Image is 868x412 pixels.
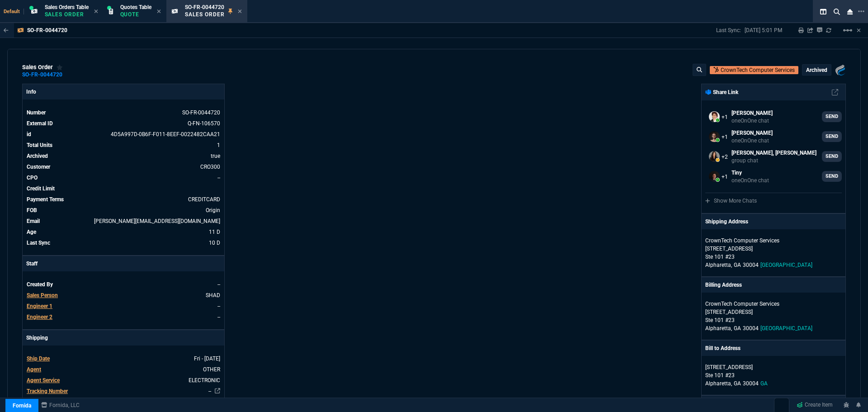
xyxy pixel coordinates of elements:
[27,27,67,34] p: SO-FR-0044720
[731,149,816,157] p: [PERSON_NAME], [PERSON_NAME]
[745,27,782,34] p: [DATE] 5:01 PM
[705,253,842,261] p: Ste 101 #23
[26,141,221,150] tr: undefined
[743,325,759,331] span: 30004
[822,111,842,122] a: SEND
[705,245,842,253] p: [STREET_ADDRESS]
[721,66,795,74] p: CrownTech Computer Services
[731,137,773,144] p: oneOnOne chat
[57,64,63,71] div: Add to Watchlist
[211,153,220,159] span: true
[22,64,63,71] div: sales order
[857,27,861,34] a: Hide Workbench
[26,387,221,396] tr: undefined
[731,169,769,177] p: Tiny
[734,262,741,268] span: GA
[26,206,221,215] tr: undefined
[27,207,37,213] span: FOB
[705,198,757,204] a: Show More Chats
[4,27,9,33] nx-icon: Back to Table
[111,131,220,137] span: See Marketplace Order
[26,130,221,139] tr: See Marketplace Order
[705,325,732,331] span: Alpharetta,
[858,7,864,16] nx-icon: Open New Tab
[185,4,224,10] span: SO-FR-0044720
[705,300,792,308] p: CrownTech Computer Services
[743,262,759,268] span: 30004
[22,74,62,76] div: SO-FR-0044720
[705,147,842,166] a: sarah.costa@fornida.com,seti.shadab@fornida.com,Brian.Over@fornida.com
[705,363,842,371] p: [STREET_ADDRESS]
[27,153,48,159] span: Archived
[731,157,816,164] p: group chat
[188,120,220,127] a: See Marketplace Order
[27,185,55,192] span: Credit Limit
[23,84,224,99] p: Info
[27,175,38,181] span: CPO
[760,262,812,268] span: [GEOGRAPHIC_DATA]
[26,152,221,161] tr: undefined
[206,207,220,213] span: Origin
[45,11,89,18] p: Sales Order
[26,238,221,247] tr: 8/1/25 => 5:01 PM
[26,365,221,374] tr: undefined
[705,262,732,268] span: Alpharetta,
[182,109,220,116] span: See Marketplace Order
[705,316,842,324] p: Ste 101 #23
[26,195,221,204] tr: undefined
[217,314,220,320] span: --
[27,229,36,235] span: Age
[734,325,741,331] span: GA
[705,128,842,146] a: Brian.Over@fornida.com,seti.shadab@fornida.com
[731,109,773,117] p: [PERSON_NAME]
[209,229,220,235] span: 7/31/25 => 7:00 PM
[734,380,741,387] span: GA
[26,173,221,182] tr: undefined
[716,27,745,34] p: Last Sync:
[710,66,798,74] a: Open Customer in hubSpot
[731,177,769,184] p: oneOnOne chat
[760,380,768,387] span: GA
[157,8,161,15] nx-icon: Close Tab
[27,131,31,137] span: id
[194,355,220,362] span: 2025-08-01T00:00:00.000Z
[26,119,221,128] tr: See Marketplace Order
[217,175,220,181] a: --
[705,218,748,226] p: Shipping Address
[816,6,830,17] nx-icon: Split Panels
[731,129,773,137] p: [PERSON_NAME]
[822,171,842,182] a: SEND
[705,344,741,352] p: Bill to Address
[23,330,224,346] p: Shipping
[705,380,732,387] span: Alpharetta,
[705,281,742,289] p: Billing Address
[26,217,221,226] tr: anthony@crowntechcomputer.com
[120,4,151,10] span: Quotes Table
[26,162,221,171] tr: undefined
[27,281,53,288] span: Created By
[705,88,738,96] p: Share Link
[743,380,759,387] span: 30004
[206,292,220,298] span: SHAD
[27,120,53,127] span: External ID
[217,303,220,309] span: --
[705,108,842,126] a: seti.shadab@fornida.com,steven.huang@fornida.com
[238,8,242,15] nx-icon: Close Tab
[94,8,98,15] nx-icon: Close Tab
[830,6,844,17] nx-icon: Search
[26,184,221,193] tr: undefined
[705,237,792,245] p: CrownTech Computer Services
[842,25,853,36] mat-icon: Example home icon
[27,142,52,148] span: Total Units
[217,281,220,288] span: --
[731,117,773,124] p: oneOnOne chat
[38,401,82,409] a: msbcCompanyName
[822,131,842,142] a: SEND
[27,196,64,203] span: Payment Terms
[844,6,856,17] nx-icon: Close Workbench
[200,164,220,170] a: CRO300
[822,151,842,162] a: SEND
[26,291,221,300] tr: undefined
[4,9,24,14] span: Default
[188,196,220,203] span: CREDITCARD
